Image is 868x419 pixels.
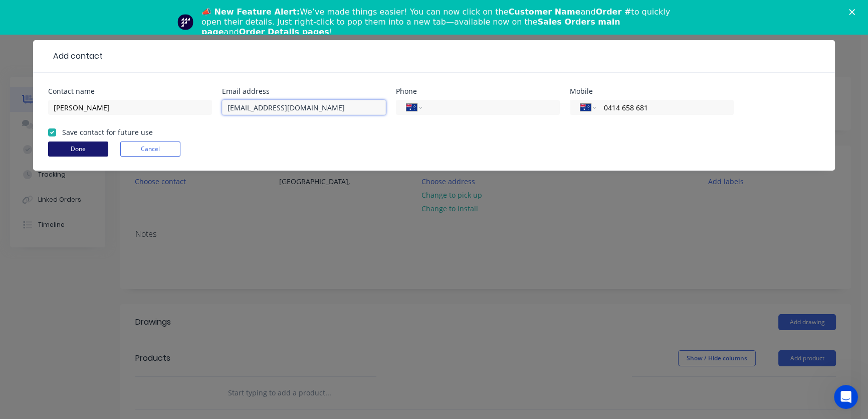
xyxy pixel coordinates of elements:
[120,142,180,157] button: Cancel
[48,142,108,157] button: Done
[48,88,212,95] div: Contact name
[570,88,734,95] div: Mobile
[239,27,329,37] b: Order Details pages
[177,14,193,30] img: Profile image for Team
[201,17,620,37] b: Sales Orders main page
[834,385,858,409] iframe: Intercom live chat
[201,7,300,17] b: 📣 New Feature Alert:
[222,88,386,95] div: Email address
[201,7,675,37] div: We’ve made things easier! You can now click on the and to quickly open their details. Just right-...
[849,9,859,15] div: Close
[62,127,153,137] label: Save contact for future use
[508,7,580,17] b: Customer Name
[396,88,560,95] div: Phone
[596,7,631,17] b: Order #
[48,50,103,62] div: Add contact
